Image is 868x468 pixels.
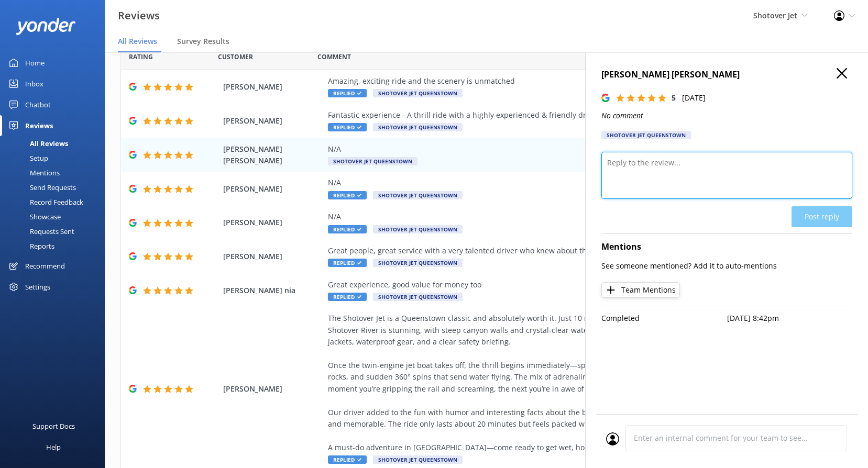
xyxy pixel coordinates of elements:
span: [PERSON_NAME] [223,217,323,228]
div: Reviews [25,115,53,136]
div: Record Feedback [6,195,83,209]
span: [PERSON_NAME] nia [223,285,323,296]
div: Help [46,437,61,458]
a: Requests Sent [6,224,105,239]
span: Replied [328,123,367,131]
h3: Reviews [118,7,160,24]
a: Reports [6,239,105,253]
span: Survey Results [177,36,229,47]
div: Send Requests [6,180,76,195]
a: All Reviews [6,136,105,151]
span: Replied [328,293,367,301]
div: Setup [6,151,48,165]
a: Send Requests [6,180,105,195]
div: Mentions [6,165,60,180]
div: Amazing, exciting ride and the scenery is unmatched [328,75,781,87]
span: Date [129,52,153,62]
h4: [PERSON_NAME] [PERSON_NAME] [601,68,852,82]
div: Great people, great service with a very talented driver who knew about the history which is a add... [328,245,781,257]
div: N/A [328,177,781,188]
div: All Reviews [6,136,68,151]
div: Fantastic experience - A thrill ride with a highly experienced & friendly driver. [328,109,781,121]
h4: Mentions [601,240,852,254]
img: user_profile.svg [606,432,619,445]
span: [PERSON_NAME] [223,383,323,395]
span: Question [317,52,351,62]
span: All Reviews [118,36,157,47]
div: Recommend [25,255,65,276]
span: [PERSON_NAME] [223,251,323,262]
span: Shotover Jet Queenstown [373,225,463,233]
span: Replied [328,259,367,267]
div: N/A [328,211,781,222]
div: Reports [6,239,54,253]
span: Shotover Jet Queenstown [373,89,463,97]
span: Shotover Jet Queenstown [373,293,463,301]
span: Shotover Jet Queenstown [373,123,463,131]
p: [DATE] [682,92,706,104]
span: Shotover Jet Queenstown [328,157,417,165]
div: Chatbot [25,94,51,115]
i: No comment [601,110,643,120]
div: Showcase [6,209,61,224]
span: Date [218,52,253,62]
span: Shotover Jet Queenstown [373,191,463,199]
div: The Shotover Jet is a Queenstown classic and absolutely worth it. Just 10 minutes from town, the ... [328,313,781,453]
div: Home [25,52,45,73]
button: Team Mentions [601,282,680,298]
span: Replied [328,89,367,97]
div: Settings [25,276,50,297]
a: Mentions [6,165,105,180]
span: Shotover Jet Queenstown [373,455,463,464]
span: Replied [328,455,367,464]
span: [PERSON_NAME] [223,81,323,93]
span: [PERSON_NAME] [PERSON_NAME] [223,143,323,167]
span: [PERSON_NAME] [223,183,323,195]
p: Completed [601,313,727,324]
button: Close [837,68,847,80]
div: N/A [328,143,781,155]
div: Requests Sent [6,224,74,239]
a: Record Feedback [6,195,105,209]
span: Shotover Jet Queenstown [373,259,463,267]
div: Great experience, good value for money too [328,279,781,291]
div: Inbox [25,73,43,94]
img: yonder-white-logo.png [16,18,76,35]
p: [DATE] 8:42pm [727,313,853,324]
span: Replied [328,225,367,233]
span: [PERSON_NAME] [223,115,323,127]
div: Support Docs [32,416,75,437]
span: 5 [672,93,676,103]
a: Setup [6,151,105,165]
span: Replied [328,191,367,199]
a: Showcase [6,209,105,224]
div: Shotover Jet Queenstown [601,131,691,139]
span: Shotover Jet [753,10,797,20]
p: See someone mentioned? Add it to auto-mentions [601,260,852,272]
